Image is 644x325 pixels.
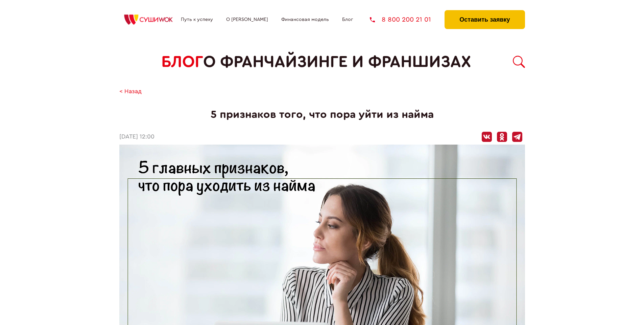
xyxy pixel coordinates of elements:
[342,17,353,22] a: Блог
[119,88,142,95] a: < Назад
[281,17,329,22] a: Финансовая модель
[181,17,213,22] a: Путь к успеху
[382,16,431,23] span: 8 800 200 21 01
[370,16,431,23] a: 8 800 200 21 01
[161,53,203,71] span: БЛОГ
[203,53,471,71] span: о франчайзинге и франшизах
[445,10,525,29] button: Оставить заявку
[119,133,154,141] time: [DATE] 12:00
[119,108,525,121] h1: 5 признаков того, что пора уйти из найма
[226,17,268,22] a: О [PERSON_NAME]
